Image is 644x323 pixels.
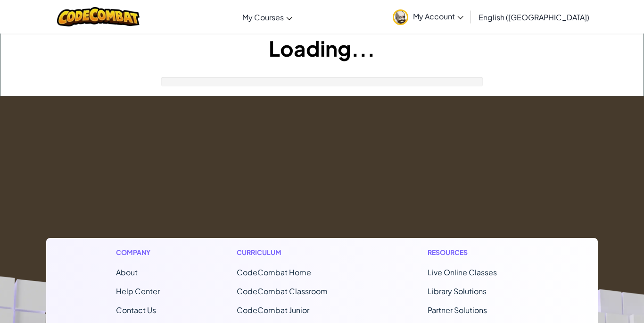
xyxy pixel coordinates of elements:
[474,4,594,30] a: English ([GEOGRAPHIC_DATA])
[428,286,487,296] a: Library Solutions
[0,34,644,63] h1: Loading...
[428,305,487,315] a: Partner Solutions
[237,247,351,257] h1: Curriculum
[237,305,309,315] a: CodeCombat Junior
[116,286,160,296] a: Help Center
[428,267,497,277] a: Live Online Classes
[428,247,528,257] h1: Resources
[237,267,311,277] span: CodeCombat Home
[388,2,468,32] a: My Account
[57,7,140,26] img: CodeCombat logo
[242,12,284,22] span: My Courses
[238,4,297,30] a: My Courses
[479,12,589,22] span: English ([GEOGRAPHIC_DATA])
[237,286,328,296] a: CodeCombat Classroom
[393,9,408,25] img: avatar
[116,267,138,277] a: About
[116,305,156,315] span: Contact Us
[116,247,160,257] h1: Company
[413,11,463,21] span: My Account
